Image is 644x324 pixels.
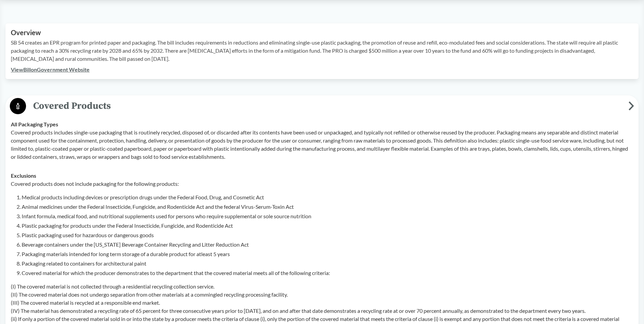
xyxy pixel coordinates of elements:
[11,128,633,161] p: Covered products includes single-use packaging that is routinely recycled, disposed of, or discar...
[11,29,633,36] h2: Overview
[22,241,633,249] li: Beverage containers under the [US_STATE] Beverage Container Recycling and Litter Reduction Act
[11,172,36,179] strong: Exclusions
[22,269,633,277] li: Covered material for which the producer demonstrates to the department that the covered material ...
[22,212,633,220] li: Infant formula, medical food, and nutritional supplements used for persons who require supplement...
[11,121,58,127] strong: All Packaging Types
[22,193,633,201] li: Medical products including devices or prescription drugs under the Federal Food, Drug, and Cosmet...
[11,66,90,73] a: ViewBillonGovernment Website
[22,250,633,258] li: Packaging materials intended for long term storage of a durable product for atleast 5 years
[22,259,633,268] li: Packaging related to containers for architectural paint
[8,98,636,115] button: Covered Products
[11,39,633,63] p: SB 54 creates an EPR program for printed paper and packaging. The bill includes requirements in r...
[22,222,633,230] li: Plastic packaging for products under the Federal Insecticide, Fungicide, and Rodenticide Act
[26,98,628,114] span: Covered Products
[11,282,633,323] p: (I) The covered material is not collected through a residential recycling collection service. (II...
[22,231,633,239] li: Plastic packaging used for hazardous or dangerous goods
[11,180,633,188] p: Covered products does not include packaging for the following products:
[22,203,633,211] li: Animal medicines under the Federal Insecticide, Fungicide, and Rodenticide Act and the federal Vi...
